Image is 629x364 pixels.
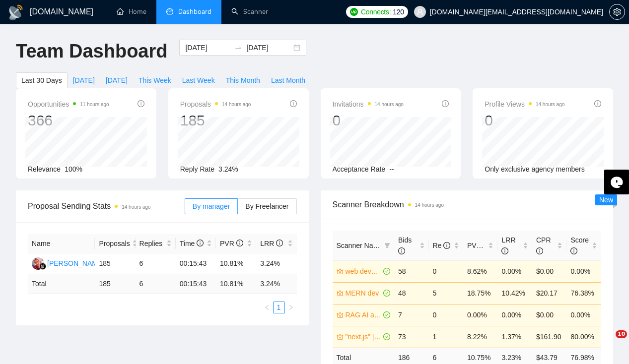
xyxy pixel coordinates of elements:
td: 00:15:43 [176,253,216,274]
time: 14 hours ago [122,204,150,210]
time: 14 hours ago [415,202,444,208]
span: info-circle [570,247,577,254]
span: info-circle [236,240,243,246]
td: 00:15:43 [176,274,216,294]
td: 7 [394,304,428,326]
time: 11 hours ago [80,102,109,107]
li: Previous Page [261,302,273,313]
td: 0.00% [463,304,497,326]
td: 8.22% [463,326,497,348]
button: right [285,302,297,313]
span: [DATE] [106,75,128,86]
td: 0 [429,260,463,282]
span: crown [337,311,344,318]
div: 0 [485,111,564,130]
button: This Month [220,72,266,88]
td: 73 [394,326,428,348]
span: Profile Views [485,98,564,110]
span: Proposals [180,98,251,110]
h1: Team Dashboard [16,40,167,63]
span: info-circle [398,247,405,254]
td: 0.00% [497,304,532,326]
span: New [599,196,613,204]
td: $0.00 [532,260,566,282]
span: crown [337,290,344,297]
a: DP[PERSON_NAME] [32,259,104,267]
a: MERN dev [346,288,382,299]
span: info-circle [536,247,543,254]
a: searchScanner [231,7,268,16]
span: crown [337,268,344,275]
th: Replies [136,234,176,253]
span: info-circle [197,240,204,246]
a: "next.js" | "next js [346,331,382,342]
span: swap-right [234,44,242,52]
td: 1 [429,326,463,348]
span: 10 [616,330,627,338]
span: Opportunities [28,98,109,110]
span: left [264,304,270,310]
span: LRR [501,236,515,255]
span: Dashboard [178,7,211,16]
td: 1.37% [497,326,532,348]
span: Last 30 Days [21,75,62,86]
span: Connects: [361,6,391,17]
div: [PERSON_NAME] [47,258,104,269]
span: Bids [398,236,412,255]
span: Last Week [182,75,215,86]
a: homeHome [117,7,146,16]
span: crown [337,333,344,340]
button: This Week [133,72,177,88]
span: Proposals [99,238,130,249]
span: PVR [467,242,490,249]
span: This Week [139,75,171,86]
span: Last Month [271,75,305,86]
iframe: Intercom live chat [595,330,619,354]
span: to [234,44,242,52]
span: -- [389,165,394,173]
a: RAG AI assistant [346,309,382,320]
time: 14 hours ago [536,102,564,107]
span: Scanner Name [337,242,383,249]
button: Last Week [177,72,220,88]
time: 14 hours ago [222,102,251,107]
button: Last 30 Days [16,72,68,88]
td: 10.81 % [216,274,256,294]
td: 0 [429,304,463,326]
td: 8.62% [463,260,497,282]
span: filter [384,243,390,248]
span: PVR [220,240,243,247]
td: $20.17 [532,282,566,304]
span: check-circle [383,311,390,318]
td: 10.81% [216,253,256,274]
td: 3.24 % [256,274,296,294]
a: setting [609,8,625,16]
td: Total [28,274,95,294]
td: 80.00% [566,326,601,348]
th: Proposals [95,234,135,253]
button: Last Month [266,72,311,88]
td: 76.38% [566,282,601,304]
input: End date [246,42,291,53]
time: 14 hours ago [375,102,404,107]
button: setting [609,4,625,20]
span: Reply Rate [180,165,214,173]
a: 1 [274,302,284,313]
div: 0 [333,111,404,130]
span: info-circle [138,100,144,107]
span: Relevance [28,165,61,173]
li: 1 [273,302,285,313]
td: 58 [394,260,428,282]
span: check-circle [383,290,390,297]
td: 48 [394,282,428,304]
span: Time [180,240,204,247]
li: Next Page [285,302,297,313]
span: 100% [65,165,82,173]
div: 366 [28,111,109,130]
td: 5 [429,282,463,304]
span: check-circle [383,333,390,340]
button: left [261,302,273,313]
span: info-circle [443,242,450,249]
td: 0.00% [566,260,601,282]
td: 18.75% [463,282,497,304]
